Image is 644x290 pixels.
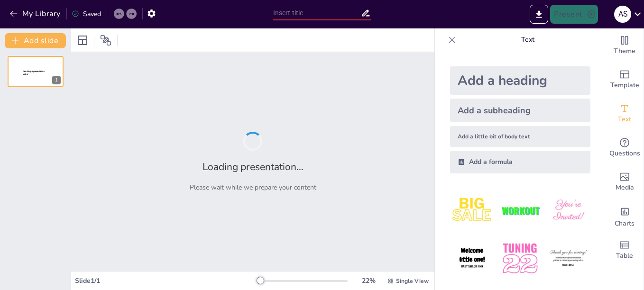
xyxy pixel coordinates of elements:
span: Questions [609,148,640,159]
img: 4.jpeg [450,236,494,281]
p: Text [460,28,596,51]
div: Layout [75,33,90,48]
div: Add a heading [450,66,590,95]
span: Sendsteps presentation editor [23,70,45,75]
div: A S [614,6,631,23]
div: 1 [8,56,64,87]
div: 22 % [357,276,380,285]
span: Text [618,114,631,125]
div: Get real-time input from your audience [606,131,644,165]
div: Add a subheading [450,99,590,122]
button: My Library [7,6,64,21]
button: Present [550,5,598,24]
div: Add charts and graphs [606,199,644,233]
button: A S [614,5,631,24]
div: 1 [52,76,61,84]
h2: Loading presentation... [202,160,304,173]
div: Add ready made slides [606,63,644,97]
span: Media [616,182,634,193]
span: Single View [396,277,429,285]
img: 5.jpeg [498,236,542,281]
button: Export to PowerPoint [530,5,548,24]
input: Insert title [273,6,361,20]
div: Add a little bit of body text [450,126,590,147]
div: Saved [72,9,101,18]
img: 1.jpeg [450,189,494,233]
p: Please wait while we prepare your content [190,183,316,192]
span: Theme [614,46,635,56]
div: Add text boxes [606,97,644,131]
img: 3.jpeg [546,189,590,233]
div: Add images, graphics, shapes or video [606,165,644,199]
img: 2.jpeg [498,189,542,233]
div: Slide 1 / 1 [75,276,257,285]
button: Add slide [5,33,66,48]
span: Position [100,35,111,46]
span: Table [616,251,633,261]
div: Add a table [606,233,644,267]
div: Change the overall theme [606,28,644,63]
span: Template [610,80,639,91]
span: Charts [615,218,635,229]
img: 6.jpeg [546,236,590,281]
div: Add a formula [450,151,590,173]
